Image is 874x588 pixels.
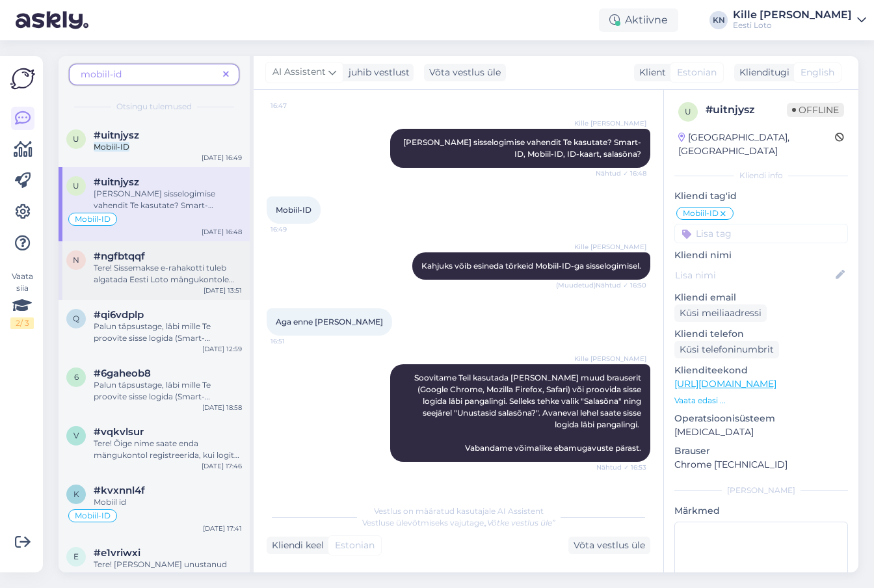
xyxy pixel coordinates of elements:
[94,321,211,354] span: Palun täpsustage, läbi mille Te proovite sisse logida (Smart-ID,
[203,524,242,533] div: [DATE] 17:41
[10,317,34,329] div: 2 / 3
[484,518,555,528] i: „Võtke vestlus üle”
[403,137,641,159] span: [PERSON_NAME] sisselogimise vahendit Te kasutate? Smart-ID, Mobiil-ID, ID-kaart, salasõna?
[706,102,787,118] div: # uitnjysz
[73,181,79,191] span: u
[674,412,848,425] p: Operatsioonisüsteem
[374,506,544,516] span: Vestlus on määratud kasutajale AI Assistent
[677,66,717,79] span: Estonian
[73,134,79,144] span: u
[75,215,111,223] span: Mobiil-ID
[674,504,848,518] p: Märkmed
[94,250,145,262] span: #ngfbtqqf
[574,118,646,128] span: Kille [PERSON_NAME]
[674,224,848,243] input: Lisa tag
[94,309,144,321] span: #qi6vdplp
[94,438,239,472] span: Tere! Õige nime saate enda mängukontol registreerida, kui logite sisse ID-kaardi, Smart-ID või
[674,327,848,341] p: Kliendi telefon
[678,131,835,158] div: [GEOGRAPHIC_DATA], [GEOGRAPHIC_DATA]
[94,485,145,496] span: #kvxnnl4f
[272,65,326,79] span: AI Assistent
[362,518,555,528] span: Vestluse ülevõtmiseks vajutage
[574,242,646,252] span: Kille [PERSON_NAME]
[675,268,833,282] input: Lisa nimi
[202,403,242,412] div: [DATE] 18:58
[683,209,719,217] span: Mobiil-ID
[685,107,691,116] span: u
[202,461,242,471] div: [DATE] 17:46
[421,261,641,271] span: Kahjuks võib esineda tõrkeid Mobiil-ID-ga sisselogimisel.
[276,205,311,215] span: Mobiil-ID
[733,10,852,20] div: Kille [PERSON_NAME]
[94,380,211,413] span: Palun täpsustage, läbi mille Te proovite sisse logida (Smart-ID,
[10,66,35,91] img: Askly Logo
[276,317,383,327] span: Aga enne [PERSON_NAME]
[599,8,678,32] div: Aktiivne
[94,497,126,507] span: Mobiil id
[801,66,834,79] span: English
[271,224,319,234] span: 16:49
[787,103,844,117] span: Offline
[674,291,848,304] p: Kliendi email
[271,101,319,111] span: 16:47
[674,395,848,407] p: Vaata edasi ...
[674,170,848,181] div: Kliendi info
[596,462,646,472] span: Nähtud ✓ 16:53
[73,314,79,323] span: q
[733,10,866,31] a: Kille [PERSON_NAME]Eesti Loto
[202,344,242,354] div: [DATE] 12:59
[343,66,410,79] div: juhib vestlust
[674,304,767,322] div: Küsi meiliaadressi
[634,66,666,79] div: Klient
[94,142,129,152] mark: Mobiil-ID
[733,20,852,31] div: Eesti Loto
[674,189,848,203] p: Kliendi tag'id
[204,286,242,295] div: [DATE] 13:51
[674,378,776,390] a: [URL][DOMAIN_NAME]
[674,341,779,358] div: Küsi telefoninumbrit
[674,248,848,262] p: Kliendi nimi
[267,539,324,552] div: Kliendi keel
[75,512,111,520] span: Mobiil-ID
[424,64,506,81] div: Võta vestlus üle
[81,68,122,80] span: mobiil-id
[73,489,79,499] span: k
[674,364,848,377] p: Klienditeekond
[596,168,646,178] span: Nähtud ✓ 16:48
[674,485,848,496] div: [PERSON_NAME]
[202,153,242,163] div: [DATE] 16:49
[94,129,139,141] span: #uitnjysz
[74,372,79,382] span: 6
[556,280,646,290] span: (Muudetud) Nähtud ✓ 16:50
[674,425,848,439] p: [MEDICAL_DATA]
[335,539,375,552] span: Estonian
[414,373,643,453] span: Soovitame Teil kasutada [PERSON_NAME] muud brauserit (Google Chrome, Mozilla Firefox, Safari) või...
[709,11,728,29] div: KN
[94,176,139,188] span: #uitnjysz
[94,547,140,559] span: #e1vriwxi
[73,255,79,265] span: n
[94,367,151,379] span: #6gaheob8
[94,263,234,378] span: Tere! Sissemakse e-rahakotti tuleb algatada Eesti Loto mängukontole sisseloginuna, sobiva panga p...
[73,431,79,440] span: v
[734,66,789,79] div: Klienditugi
[73,552,79,561] span: e
[116,101,192,113] span: Otsingu tulemused
[10,271,34,329] div: Vaata siia
[568,537,650,554] div: Võta vestlus üle
[271,336,319,346] span: 16:51
[574,354,646,364] span: Kille [PERSON_NAME]
[202,227,242,237] div: [DATE] 16:48
[674,444,848,458] p: Brauser
[94,189,215,222] span: [PERSON_NAME] sisselogimise vahendit Te kasutate? Smart-ID,
[674,458,848,472] p: Chrome [TECHNICAL_ID]
[94,426,144,438] span: #vqkvlsur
